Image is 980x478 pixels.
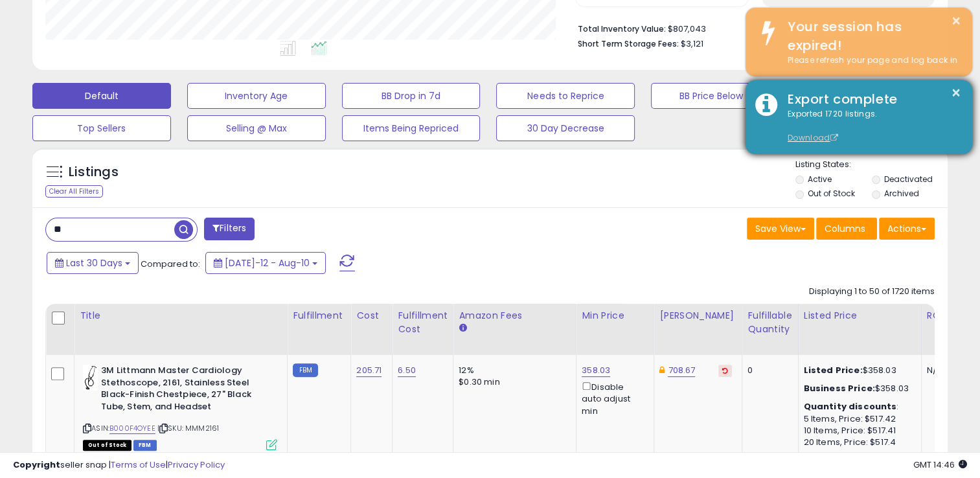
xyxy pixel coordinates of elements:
span: Columns [825,222,865,235]
a: 358.03 [582,364,610,377]
div: 20 Items, Price: $517.4 [804,437,911,448]
div: Title [80,309,282,323]
div: 5 Items, Price: $517.42 [804,413,911,425]
button: [DATE]-12 - Aug-10 [205,252,326,274]
button: 30 Day Decrease [496,115,635,141]
div: Fulfillment Cost [398,309,448,336]
div: [PERSON_NAME] [659,309,736,323]
div: Displaying 1 to 50 of 1720 items [809,286,935,298]
label: Archived [884,188,919,199]
div: Cost [356,309,387,323]
li: $807,043 [577,20,925,36]
b: Quantity discounts [804,400,897,413]
button: Actions [879,218,935,240]
label: Deactivated [884,174,933,185]
button: Last 30 Days [47,252,139,274]
label: Out of Stock [808,188,855,199]
div: Clear All Filters [45,185,103,198]
div: Please refresh your page and log back in [778,54,963,67]
strong: Copyright [13,459,60,471]
a: 205.71 [356,364,382,377]
div: $358.03 [804,365,911,376]
a: 6.50 [398,364,416,377]
span: 2025-09-12 14:46 GMT [913,459,967,471]
div: Fulfillment [293,309,345,323]
small: FBM [293,363,318,377]
div: 10 Items, Price: $517.41 [804,425,911,437]
a: Download [788,132,838,143]
small: Amazon Fees. [459,323,466,334]
div: $0.30 min [459,376,566,388]
span: | SKU: MMM2161 [157,423,219,433]
a: Terms of Use [111,459,166,471]
button: Items Being Repriced [342,115,481,141]
span: $3,121 [680,38,703,50]
button: Columns [816,218,877,240]
button: Selling @ Max [187,115,326,141]
b: Short Term Storage Fees: [577,38,678,49]
span: All listings that are currently out of stock and unavailable for purchase on Amazon [83,440,131,451]
label: Active [808,174,832,185]
div: Fulfillable Quantity [747,309,792,336]
div: Listed Price [804,309,916,323]
b: Total Inventory Value: [577,23,665,34]
div: Min Price [582,309,648,323]
p: Listing States: [795,159,948,171]
button: Needs to Reprice [496,83,635,109]
div: : [804,401,911,413]
button: Save View [747,218,814,240]
a: Privacy Policy [168,459,225,471]
button: Filters [204,218,255,240]
a: B000F4OYEE [109,423,155,434]
button: × [951,13,961,29]
button: Default [32,83,171,109]
div: Amazon Fees [459,309,571,323]
span: Compared to: [141,258,200,270]
div: Disable auto adjust min [582,380,644,417]
div: 12% [459,365,566,376]
div: ROI [927,309,974,323]
span: [DATE]-12 - Aug-10 [225,256,310,269]
div: $358.03 [804,383,911,394]
span: Last 30 Days [66,256,122,269]
div: Export complete [778,90,963,109]
b: 3M Littmann Master Cardiology Stethoscope, 2161, Stainless Steel Black-Finish Chestpiece, 27" Bla... [101,365,258,416]
a: 708.67 [668,364,695,377]
div: 0 [747,365,788,376]
div: Exported 1720 listings. [778,108,963,144]
button: BB Price Below Min [651,83,790,109]
button: Inventory Age [187,83,326,109]
button: Top Sellers [32,115,171,141]
b: Listed Price: [804,364,863,376]
h5: Listings [69,163,119,181]
span: FBM [133,440,157,451]
button: BB Drop in 7d [342,83,481,109]
button: × [951,85,961,101]
div: seller snap | | [13,459,225,472]
div: Your session has expired! [778,17,963,54]
b: Business Price: [804,382,875,394]
div: N/A [927,365,970,376]
img: 31GHqe5q-lL._SL40_.jpg [83,365,98,391]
